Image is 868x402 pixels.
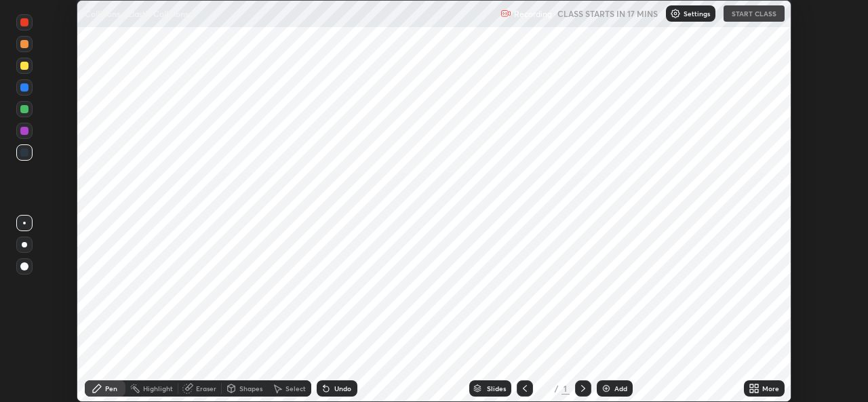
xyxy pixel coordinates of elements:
div: Undo [334,385,351,392]
p: Recording [514,9,552,19]
p: Settings [684,10,710,17]
div: Pen [105,385,117,392]
img: add-slide-button [601,383,612,394]
img: recording.375f2c34.svg [500,8,511,19]
div: 1 [538,384,552,393]
div: 1 [561,382,570,395]
h5: CLASS STARTS IN 17 MINS [557,7,658,20]
div: Shapes [239,385,262,392]
div: More [762,385,779,392]
div: Select [285,385,306,392]
div: Slides [487,385,506,392]
div: Highlight [143,385,173,392]
div: Add [614,385,627,392]
div: / [555,384,559,393]
p: Collisions - Elastic Collisions [85,8,189,19]
div: Eraser [196,385,216,392]
img: class-settings-icons [670,8,681,19]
